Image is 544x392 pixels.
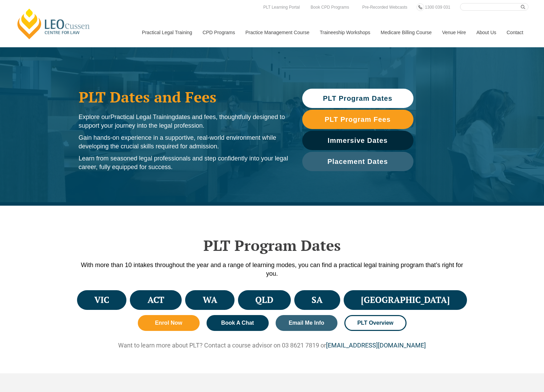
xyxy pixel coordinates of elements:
[155,320,182,326] span: Enrol Now
[197,18,240,47] a: CPD Programs
[276,315,338,331] a: Email Me Info
[79,134,288,151] p: Gain hands-on experience in a supportive, real-world environment while developing the crucial ski...
[344,315,407,331] a: PLT Overview
[375,18,437,47] a: Medicare Billing Course
[302,89,413,108] a: PLT Program Dates
[79,113,288,130] p: Explore our dates and fees, thoughtfully designed to support your journey into the legal profession.
[328,137,388,144] span: Immersive Dates
[16,8,92,40] a: [PERSON_NAME] Centre for Law
[361,294,450,306] h4: [GEOGRAPHIC_DATA]
[423,3,452,11] a: 1300 039 031
[302,131,413,150] a: Immersive Dates
[315,18,375,47] a: Traineeship Workshops
[147,294,164,306] h4: ACT
[312,294,323,306] h4: SA
[137,18,198,47] a: Practical Legal Training
[240,18,315,47] a: Practice Management Course
[361,3,409,11] a: Pre-Recorded Webcasts
[203,294,217,306] h4: WA
[325,116,391,123] span: PLT Program Fees
[327,158,388,165] span: Placement Dates
[111,114,175,120] span: Practical Legal Training
[75,261,469,278] p: With more than 10 intakes throughout the year and a range of learning modes, you can find a pract...
[79,88,288,106] h1: PLT Dates and Fees
[302,152,413,171] a: Placement Dates
[75,341,469,349] p: Want to learn more about PLT? Contact a course advisor on 03 8621 7819 or
[221,320,254,326] span: Book A Chat
[261,3,302,11] a: PLT Learning Portal
[309,3,351,11] a: Book CPD Programs
[75,237,469,254] h2: PLT Program Dates
[323,95,392,102] span: PLT Program Dates
[94,294,109,306] h4: VIC
[437,18,471,47] a: Venue Hire
[357,320,393,326] span: PLT Overview
[289,320,324,326] span: Email Me Info
[255,294,273,306] h4: QLD
[138,315,200,331] a: Enrol Now
[79,154,288,171] p: Learn from seasoned legal professionals and step confidently into your legal career, fully equipp...
[502,18,528,47] a: Contact
[471,18,502,47] a: About Us
[326,342,426,349] a: [EMAIL_ADDRESS][DOMAIN_NAME]
[425,5,450,10] span: 1300 039 031
[302,110,413,129] a: PLT Program Fees
[207,315,269,331] a: Book A Chat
